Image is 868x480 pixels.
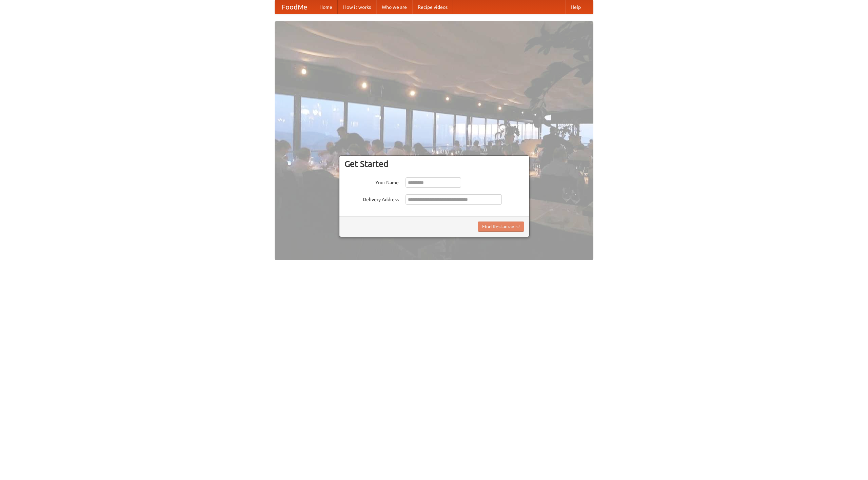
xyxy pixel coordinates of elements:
label: Your Name [344,177,399,186]
button: Find Restaurants! [478,222,524,232]
a: Recipe videos [412,0,453,14]
a: Who we are [376,0,412,14]
h3: Get Started [344,159,524,169]
a: How it works [338,0,376,14]
a: Home [314,0,338,14]
a: FoodMe [275,0,314,14]
label: Delivery Address [344,194,399,203]
a: Help [565,0,586,14]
